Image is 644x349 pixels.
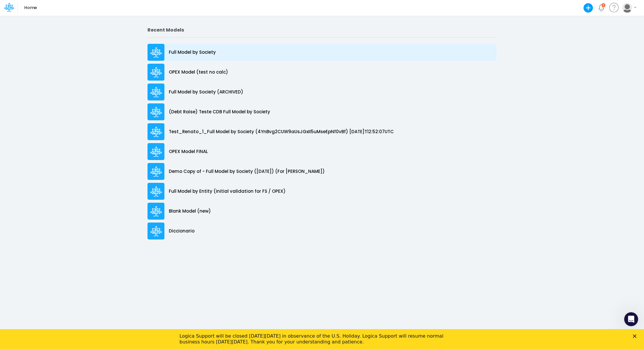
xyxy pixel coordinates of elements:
p: OPEX Model (test no calc) [169,69,228,76]
p: Full Model by Society [169,49,216,56]
a: Full Model by Society [147,42,497,62]
p: Full Model by Entity (initial validation for FS / OPEX) [169,188,286,195]
p: Blank Model (new) [169,208,211,215]
a: Full Model by Society (ARCHIVED) [147,82,497,102]
iframe: Intercom live chat [624,312,638,326]
div: 3 unread items [603,4,604,6]
div: Close [633,5,639,9]
a: Full Model by Entity (initial validation for FS / OPEX) [147,181,497,201]
div: Logica Support will be closed [DATE][DATE] in observance of the U.S. Holiday. Logica Support will... [180,4,455,16]
p: Home [24,5,37,11]
p: Full Model by Society (ARCHIVED) [169,89,243,96]
p: OPEX Model FINAL [169,148,208,155]
p: Test_Renato_1_Full Model by Society (4YnBvg2CUW9aUsJGxII5uMseEpNf0vBf) [DATE]T12:52:07UTC [169,129,394,135]
a: Notifications [598,4,605,11]
a: Diccionario [147,221,497,241]
a: Blank Model (new) [147,201,497,221]
a: Demo Copy of - Full Model by Society ([DATE]) (For [PERSON_NAME]) [147,162,497,181]
p: (Debt Raise) Teste CDB Full Model by Society [169,109,270,115]
a: (Debt Raise) Teste CDB Full Model by Society [147,102,497,122]
p: Demo Copy of - Full Model by Society ([DATE]) (For [PERSON_NAME]) [169,168,325,175]
p: Diccionario [169,228,195,235]
h2: Recent Models [147,27,497,33]
a: Test_Renato_1_Full Model by Society (4YnBvg2CUW9aUsJGxII5uMseEpNf0vBf) [DATE]T12:52:07UTC [147,122,497,142]
a: OPEX Model FINAL [147,142,497,162]
a: OPEX Model (test no calc) [147,62,497,82]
